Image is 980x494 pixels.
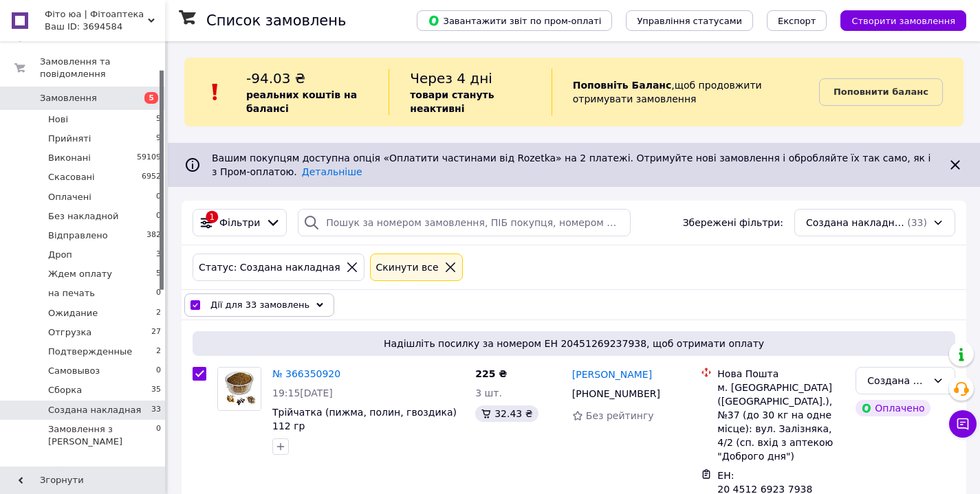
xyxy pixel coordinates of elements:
span: Дроп [48,249,72,261]
div: 32.43 ₴ [475,405,538,422]
span: Завантажити звіт по пром-оплаті [428,14,601,27]
span: Подтвержденные [48,346,132,358]
span: 19:15[DATE] [272,388,333,398]
div: Создана накладная [867,373,927,388]
span: Фіто юа | Фітоаптека [45,8,148,21]
span: Збережені фільтри: [683,216,783,229]
a: Створити замовлення [827,14,966,25]
span: Фільтри [219,216,260,229]
span: 3 шт. [475,388,502,398]
span: 0 [156,210,161,223]
span: Скасовані [48,171,95,183]
a: Поповнити баланс [819,78,943,106]
div: Оплачено [856,400,930,416]
span: 33 [151,404,161,416]
span: Вашим покупцям доступна опція «Оплатити частинами від Rozetka» на 2 платежі. Отримуйте нові замов... [212,153,930,177]
span: 9 [156,133,161,145]
a: [PERSON_NAME] [572,368,652,381]
span: Создана накладная [806,216,904,229]
span: Надішліть посилку за номером ЕН 20451269237938, щоб отримати оплату [198,337,950,350]
span: Створити замовлення [851,16,955,26]
div: Нова Пошта [717,367,845,381]
span: Самовывоз [48,365,100,377]
span: Повідомлення [40,464,107,476]
span: Через 4 дні [410,70,492,87]
a: Трійчатка (пижма, полин, гвоздика) 112 гр [272,407,457,431]
span: Замовлення [40,92,97,104]
span: 27 [151,326,161,339]
span: 3 [156,249,161,261]
span: 0 [156,191,161,203]
span: Управління статусами [637,16,742,26]
span: 5 [156,268,161,280]
span: 0 [156,287,161,300]
b: товари стануть неактивні [410,89,494,114]
a: Детальніше [302,166,362,177]
span: на печать [48,287,95,300]
div: Ваш ID: 3694584 [45,21,165,33]
a: Фото товару [217,367,261,411]
span: 59109 [137,152,161,164]
a: № 366350920 [272,368,340,379]
button: Створити замовлення [840,10,966,31]
span: Ожидание [48,307,98,319]
span: Замовлення та повідомлення [40,56,165,80]
span: 2 [156,346,161,358]
span: 225 ₴ [475,368,507,379]
span: Создана накладная [48,404,141,416]
img: Фото товару [218,368,261,410]
span: Нові [48,113,68,126]
span: 5 [144,92,158,104]
span: 0 [156,365,161,377]
button: Завантажити звіт по пром-оплаті [417,10,612,31]
span: 35 [151,384,161,396]
span: 6952 [142,171,161,183]
span: Без накладной [48,210,118,223]
h1: Список замовлень [206,12,346,29]
span: Замовлення з [PERSON_NAME] [48,423,156,448]
button: Експорт [767,10,827,31]
span: Прийняті [48,133,91,145]
b: Поповнити баланс [834,87,928,97]
div: , щоб продовжити отримувати замовлення [552,69,819,115]
span: Виконані [48,152,91,164]
span: (33) [907,217,927,228]
span: Оплачені [48,191,91,203]
span: 382 [146,229,161,242]
span: [PHONE_NUMBER] [572,388,660,399]
img: :exclamation: [205,82,226,102]
button: Чат з покупцем [949,410,977,438]
span: -94.03 ₴ [246,70,305,87]
span: Дії для 33 замовлень [210,298,309,312]
b: реальних коштів на балансі [246,89,357,114]
span: 2 [156,307,161,319]
span: Без рейтингу [586,410,654,421]
b: Поповніть Баланс [573,80,672,91]
button: Управління статусами [626,10,753,31]
div: Cкинути все [373,260,442,275]
span: 5 [156,113,161,126]
div: Статус: Создана накладная [196,260,343,275]
input: Пошук за номером замовлення, ПІБ покупця, номером телефону, Email, номером накладної [298,209,631,236]
span: Експорт [778,16,816,26]
span: Ждем оплату [48,268,112,280]
span: Відправлено [48,229,108,242]
div: м. [GEOGRAPHIC_DATA] ([GEOGRAPHIC_DATA].), №37 (до 30 кг на одне місце): вул. Залізняка, 4/2 (сп.... [717,381,845,463]
span: Сборка [48,384,82,396]
span: Отгрузка [48,326,91,339]
span: 0 [156,423,161,448]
